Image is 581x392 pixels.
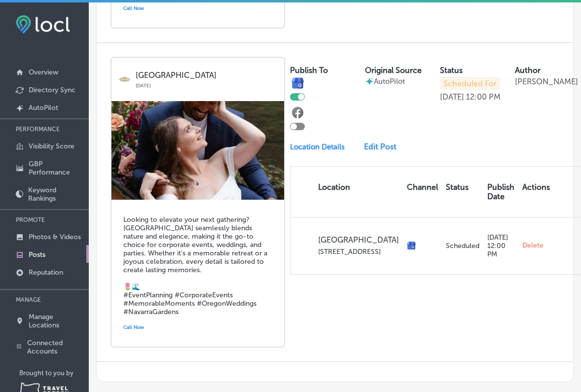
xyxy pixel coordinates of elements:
img: logo [118,73,131,85]
p: Overview [29,68,58,76]
p: [DATE] [136,80,277,89]
th: Location [290,167,403,217]
p: Posts [29,250,45,259]
p: Scheduled For [440,77,500,90]
label: Status [440,66,463,75]
p: [GEOGRAPHIC_DATA] [136,71,277,80]
p: Photos & Videos [29,233,81,241]
p: GBP Performance [29,160,84,177]
th: Actions [518,167,554,217]
img: 2fbab24a-447a-4b4d-9fbd-d728539d1aaeFirstPlaceStyliedCategoryHereafterPhotography1.jpg [111,101,284,200]
th: Status [442,167,483,217]
p: [STREET_ADDRESS] [318,248,399,256]
p: 12:00 PM [466,92,501,102]
p: Visibility Score [29,142,74,150]
h5: Looking to elevate your next gathering? [GEOGRAPHIC_DATA] seamlessly blends nature and elegance, ... [123,215,272,316]
a: Edit Post [364,142,402,151]
span: Delete [522,241,544,250]
p: [PERSON_NAME] [515,77,578,86]
img: autopilot-icon [365,77,374,86]
th: Channel [403,167,442,217]
p: Reputation [29,268,63,277]
img: fda3e92497d09a02dc62c9cd864e3231.png [16,15,70,34]
label: Publish To [290,66,328,75]
p: AutoPilot [374,77,405,86]
p: Scheduled [446,242,479,250]
label: Author [515,66,541,75]
p: [DATE] [440,92,464,102]
p: Location Details [290,143,345,151]
p: Keyword Rankings [28,186,84,203]
label: Original Source [365,66,422,75]
p: AutoPilot [29,104,58,112]
p: Brought to you by [19,369,89,377]
p: Connected Accounts [27,339,84,356]
th: Publish Date [483,167,518,217]
p: Directory Sync [29,86,75,94]
p: [DATE] 12:00 PM [487,233,514,258]
p: Manage Locations [29,313,84,329]
p: [GEOGRAPHIC_DATA] [318,235,399,245]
